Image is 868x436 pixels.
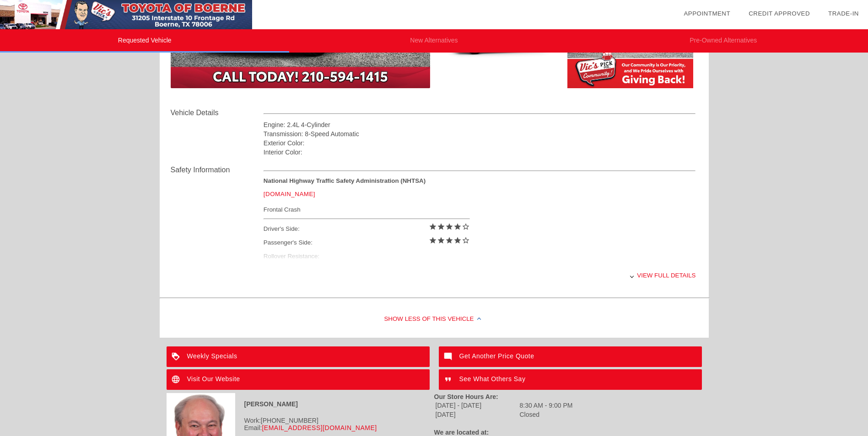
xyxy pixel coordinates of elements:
td: Closed [519,410,573,419]
div: Engine: 2.4L 4-Cylinder [264,120,696,129]
strong: We are located at: [434,429,489,436]
div: Driver's Side: [264,222,470,236]
i: star [445,223,453,231]
i: star [429,223,437,231]
a: Visit Our Website [167,369,430,390]
div: Interior Color: [264,148,696,157]
div: Work: [167,417,434,424]
i: star [437,236,445,245]
div: Safety Information [171,165,264,175]
a: Trade-In [828,10,859,17]
img: ic_format_quote_white_24dp_2x.png [439,369,459,390]
img: ic_language_white_24dp_2x.png [167,369,187,390]
i: star_border [462,236,470,245]
i: star [453,223,462,231]
div: Email: [167,424,434,431]
i: star [429,236,437,245]
a: [DOMAIN_NAME] [264,191,315,197]
span: [PHONE_NUMBER] [261,417,318,424]
div: View full details [264,264,696,287]
a: [EMAIL_ADDRESS][DOMAIN_NAME] [262,424,377,431]
a: Credit Approved [749,10,810,17]
a: See What Others Say [439,369,702,390]
li: New Alternatives [289,29,578,53]
div: Frontal Crash [264,204,470,215]
li: Pre-Owned Alternatives [579,29,868,53]
strong: National Highway Traffic Safety Administration (NHTSA) [264,177,426,184]
div: Transmission: 8-Speed Automatic [264,129,696,138]
a: Weekly Specials [167,346,430,367]
td: [DATE] [435,410,518,419]
i: star [445,236,453,245]
img: ic_loyalty_white_24dp_2x.png [167,346,187,367]
img: ic_mode_comment_white_24dp_2x.png [439,346,459,367]
strong: [PERSON_NAME] [244,400,298,408]
i: star_border [462,223,470,231]
div: Exterior Color: [264,138,696,148]
i: star [437,223,445,231]
a: Appointment [684,10,730,17]
td: [DATE] - [DATE] [435,401,518,409]
strong: Our Store Hours Are: [434,393,498,400]
div: Passenger's Side: [264,236,470,250]
a: Get Another Price Quote [439,346,702,367]
div: Vehicle Details [171,107,264,118]
i: star [453,236,462,245]
div: Show Less of this Vehicle [160,301,709,338]
td: 8:30 AM - 9:00 PM [519,401,573,409]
